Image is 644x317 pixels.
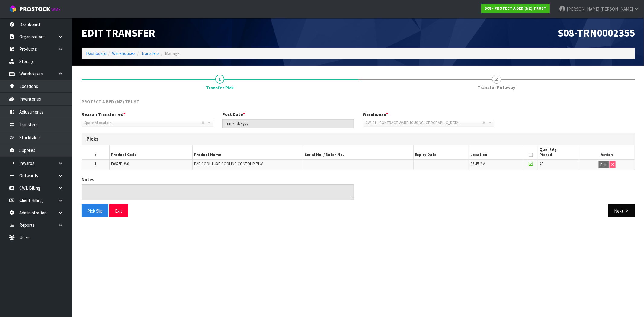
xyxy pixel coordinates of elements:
[303,145,413,159] th: Serial No. / Batch No.
[485,6,546,11] strong: S08 - PROTECT A BED (NZ) TRUST
[82,204,108,217] button: Pick Slip
[82,145,110,159] th: #
[111,161,129,166] span: F0625PLW0
[579,145,635,159] th: Action
[478,84,515,91] span: Transfer Putaway
[95,161,97,166] span: 1
[540,161,543,166] span: 40
[608,204,635,217] button: Next
[9,5,17,13] img: cube-alt.png
[82,176,94,183] label: Notes
[363,111,389,117] label: Warehouse
[110,145,193,159] th: Product Code
[492,75,501,84] span: 2
[481,4,550,13] a: S08 - PROTECT A BED (NZ) TRUST
[84,119,201,126] span: Space Allocation
[215,75,224,84] span: 1
[112,50,136,56] a: Warehouses
[109,204,128,217] button: Exit
[141,50,159,56] a: Transfers
[19,5,50,13] span: ProStock
[222,111,245,117] label: Post Date
[194,161,263,166] span: PAB COOL LUXE COOLING CONTOUR PLW
[538,145,579,159] th: Quantity Picked
[599,161,609,168] button: Edit
[192,145,303,159] th: Product Name
[82,94,635,222] span: Transfer Pick
[86,136,630,142] h3: Picks
[82,26,155,39] span: Edit Transfer
[222,119,354,128] input: Post Date
[469,145,524,159] th: Location
[51,7,61,12] small: WMS
[414,145,469,159] th: Expiry Date
[470,161,485,166] span: 37-45-2-A
[82,111,126,117] label: Reason Transferred
[82,99,139,104] span: PROTECT A BED (NZ) TRUST
[165,50,180,56] span: Manage
[86,50,107,56] a: Dashboard
[366,119,483,126] span: CWL01 - CONTRACT WAREHOUSING [GEOGRAPHIC_DATA]
[206,85,234,91] span: Transfer Pick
